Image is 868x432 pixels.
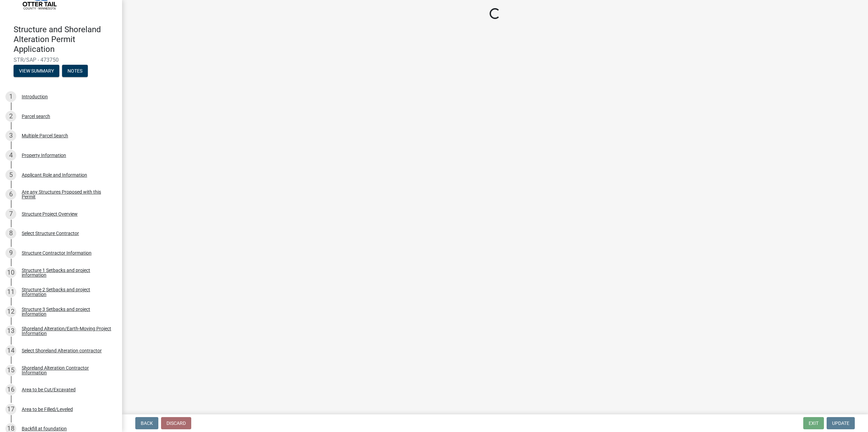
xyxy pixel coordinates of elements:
div: Are any Structures Proposed with this Permit [22,190,111,199]
div: 15 [5,365,16,376]
div: Structure 2 Setbacks and project information [22,287,111,297]
wm-modal-confirm: Notes [62,69,88,74]
div: Applicant Role and Information [22,173,87,177]
span: Back [141,420,153,426]
div: 11 [5,287,16,297]
span: Update [832,420,849,426]
div: Structure 1 Setbacks and project information [22,268,111,277]
div: Shoreland Alteration Contractor Information [22,366,111,375]
button: Exit [803,417,824,429]
div: 14 [5,345,16,356]
div: 13 [5,326,16,336]
div: Area to be Cut/Excavated [22,387,76,392]
div: 9 [5,248,16,258]
button: View Summary [14,65,59,77]
div: Structure 3 Setbacks and project information [22,307,111,316]
span: STR/SAP - 473750 [14,57,108,63]
div: 3 [5,130,16,141]
div: 12 [5,306,16,317]
div: 7 [5,209,16,219]
div: 2 [5,111,16,122]
div: 8 [5,228,16,239]
button: Back [135,417,158,429]
div: 4 [5,150,16,161]
div: Select Shoreland Alteration contractor [22,348,102,353]
div: 17 [5,404,16,415]
div: Select Structure Contractor [22,231,79,236]
div: Structure Contractor Information [22,251,92,255]
button: Discard [161,417,191,429]
div: 1 [5,91,16,102]
div: Multiple Parcel Search [22,133,68,138]
div: Area to be Filled/Leveled [22,407,73,412]
div: Property Information [22,153,66,158]
div: 5 [5,170,16,180]
button: Update [827,417,855,429]
div: 16 [5,384,16,395]
div: Introduction [22,94,48,99]
button: Notes [62,65,88,77]
div: Parcel search [22,114,50,119]
div: Backfill at foundation [22,426,67,431]
wm-modal-confirm: Summary [14,69,59,74]
h4: Structure and Shoreland Alteration Permit Application [14,25,117,54]
div: Structure Project Overview [22,212,78,216]
div: Shoreland Alteration/Earth-Moving Project Information [22,326,111,336]
div: 10 [5,267,16,278]
div: 6 [5,189,16,200]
